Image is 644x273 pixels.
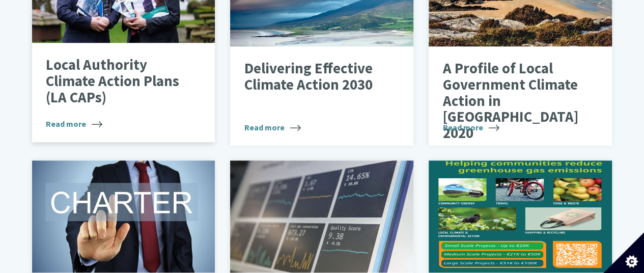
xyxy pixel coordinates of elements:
[443,121,499,133] span: Read more
[603,232,644,273] button: Set cookie preferences
[244,121,301,133] span: Read more
[46,118,102,130] span: Read more
[46,57,186,105] p: Local Authority Climate Action Plans (LA CAPs)
[244,61,384,93] p: Delivering Effective Climate Action 2030
[443,61,583,141] p: A Profile of Local Government Climate Action in [GEOGRAPHIC_DATA] 2020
